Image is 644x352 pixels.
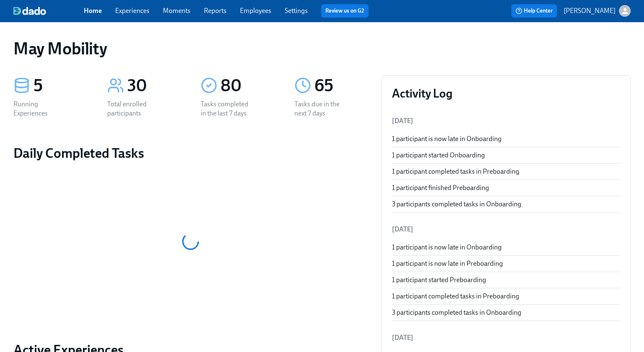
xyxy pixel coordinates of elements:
[107,100,161,118] div: Total enrolled participants
[240,7,271,15] a: Employees
[163,7,191,15] a: Moments
[201,100,254,118] div: Tasks completed in the last 7 days
[392,275,621,285] div: 1 participant started Preboarding
[392,117,413,125] span: [DATE]
[204,7,227,15] a: Reports
[392,219,621,239] li: [DATE]
[392,328,621,348] li: [DATE]
[564,6,616,15] p: [PERSON_NAME]
[321,4,368,18] button: Review us on G2
[392,308,621,317] div: 3 participants completed tasks in Onboarding
[392,259,621,268] div: 1 participant is now late in Preboarding
[392,151,621,160] div: 1 participant started Onboarding
[84,7,102,15] a: Home
[392,134,621,144] div: 1 participant is now late in Onboarding
[13,39,107,59] h1: May Mobility
[13,145,368,162] h2: Daily Completed Tasks
[314,75,368,96] div: 65
[285,7,308,15] a: Settings
[33,75,87,96] div: 5
[392,243,621,252] div: 1 participant is now late in Onboarding
[127,75,181,96] div: 30
[13,7,84,15] a: dado
[392,86,621,101] h3: Activity Log
[325,7,364,15] a: Review us on G2
[13,100,67,118] div: Running Experiences
[392,183,621,193] div: 1 participant finished Preboarding
[515,7,553,15] span: Help Center
[392,292,621,301] div: 1 participant completed tasks in Preboarding
[564,5,631,17] button: [PERSON_NAME]
[221,75,274,96] div: 80
[115,7,149,15] a: Experiences
[392,200,621,209] div: 3 participants completed tasks in Onboarding
[294,100,348,118] div: Tasks due in the next 7 days
[511,4,557,18] button: Help Center
[13,7,46,15] img: dado
[392,167,621,176] div: 1 participant completed tasks in Preboarding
